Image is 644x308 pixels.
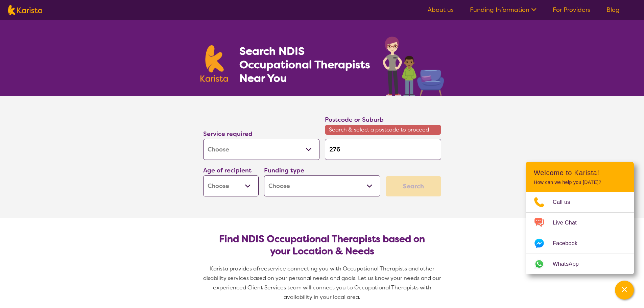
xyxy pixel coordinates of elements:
[606,6,620,14] a: Blog
[203,166,252,174] label: Age of recipient
[210,265,257,272] span: Karista provides a
[383,37,444,96] img: occupational-therapy
[264,166,304,174] label: Funding type
[553,197,578,207] span: Call us
[200,45,228,82] img: Karista logo
[8,5,42,15] img: Karista logo
[428,6,454,14] a: About us
[325,125,441,135] span: Search & select a postcode to proceed
[257,265,267,272] span: free
[526,192,634,274] ul: Choose channel
[534,169,626,177] h2: Welcome to Karista!
[203,130,253,138] label: Service required
[553,259,587,269] span: WhatsApp
[203,265,443,301] span: service connecting you with Occupational Therapists and other disability services based on your p...
[209,233,436,257] h2: Find NDIS Occupational Therapists based on your Location & Needs
[526,254,634,274] a: Web link opens in a new tab.
[526,162,634,274] div: Channel Menu
[325,116,384,124] label: Postcode or Suburb
[470,6,536,14] a: Funding Information
[615,281,634,300] button: Channel Menu
[553,218,585,228] span: Live Chat
[239,44,371,85] h1: Search NDIS Occupational Therapists Near You
[534,180,626,185] p: How can we help you [DATE]?
[553,6,590,14] a: For Providers
[553,238,586,248] span: Facebook
[325,139,441,160] input: Type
